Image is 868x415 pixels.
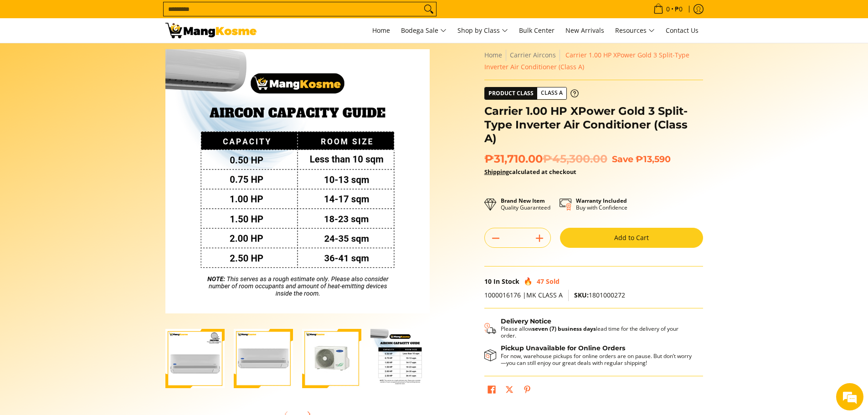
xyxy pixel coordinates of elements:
span: Contact Us [666,26,699,35]
p: Buy with Confidence [576,197,627,211]
nav: Breadcrumbs [484,49,703,73]
strong: Delivery Notice [501,317,551,325]
span: Home [372,26,390,35]
span: Product Class [485,87,537,99]
img: Carrier 1.00 HP XPower Gold 3 Split-Type Inverter Air Conditioner (Class A)-1 [165,329,225,388]
button: Add to Cart [560,228,703,248]
a: Bodega Sale [396,18,451,43]
span: In Stock [493,277,519,286]
span: 1000016176 |MK CLASS A [484,291,563,299]
h1: Carrier 1.00 HP XPower Gold 3 Split-Type Inverter Air Conditioner (Class A) [484,104,703,145]
button: Search [421,2,436,16]
a: Post on X [503,383,516,399]
p: For now, warehouse pickups for online orders are on pause. But don’t worry—you can still enjoy ou... [501,353,694,366]
strong: Pickup Unavailable for Online Orders [501,344,625,352]
a: Product Class Class A [484,87,579,100]
span: Class A [537,87,566,99]
strong: Brand New Item [501,197,545,205]
span: New Arrivals [565,26,604,35]
span: Shop by Class [457,25,508,36]
a: Share on Facebook [485,383,498,399]
span: Carrier 1.00 HP XPower Gold 3 Split-Type Inverter Air Conditioner (Class A) [484,51,689,71]
span: Bulk Center [519,26,555,35]
img: Carrier 1.00 HP XPower Gold 3 Split-Type Inverter Air Conditioner (Class A)-4 [370,329,430,388]
a: New Arrivals [561,18,609,43]
img: Carrier 1.00 HP XPower Gold 3 Split-Type Inverter Air Conditioner (Class A) [165,49,430,313]
span: 0 [665,6,671,12]
span: SKU: [574,291,589,299]
a: Shop by Class [453,18,513,43]
span: • [651,4,685,14]
nav: Main Menu [266,18,703,43]
strong: Warranty Included [576,197,627,205]
strong: calculated at checkout [484,168,576,176]
p: Please allow lead time for the delivery of your order. [501,325,694,339]
img: Carrier 1.00 HP XPower Gold 3 Split-Type Inverter Air Conditioner (Class A)-3 [302,329,361,388]
span: ₱0 [673,6,684,12]
a: Home [484,51,502,59]
span: Sold [546,277,560,286]
span: 10 [484,277,492,286]
span: Bodega Sale [401,25,447,36]
img: Carrier 1.00 HP XPower Gold 3 Split-Type Inverter Air Conditioner (Class A)-2 [234,329,293,388]
img: Carrier 1 HP XPower Gold 3 Split-Type Inverter Aircon l Mang Kosme [165,23,257,38]
strong: seven (7) business days [532,325,596,333]
button: Subtract [485,231,507,246]
button: Add [529,231,550,246]
span: 1801000272 [574,291,625,299]
span: ₱31,710.00 [484,152,607,166]
a: Home [368,18,395,43]
del: ₱45,300.00 [543,152,607,166]
a: Bulk Center [514,18,559,43]
span: 47 [537,277,544,286]
a: Contact Us [661,18,703,43]
p: Quality Guaranteed [501,197,550,211]
button: Shipping & Delivery [484,318,694,339]
a: Pin on Pinterest [521,383,534,399]
span: ₱13,590 [636,154,671,164]
a: Resources [611,18,659,43]
span: Save [612,154,633,164]
span: Resources [615,25,655,36]
a: Carrier Aircons [510,51,556,59]
a: Shipping [484,168,509,176]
